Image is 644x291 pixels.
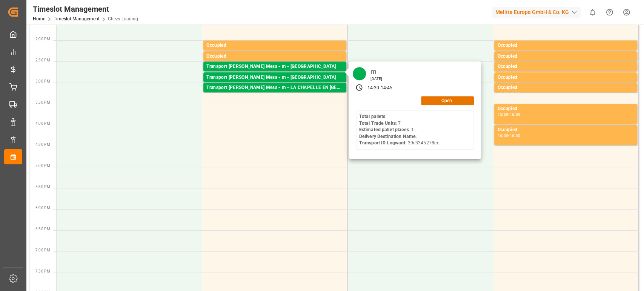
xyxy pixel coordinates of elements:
[492,7,581,18] div: Melitta Europa GmbH & Co. KG
[497,81,508,85] div: 14:45
[368,76,385,81] div: [DATE]
[206,70,343,77] div: Pallets: ,TU: 7,City: [GEOGRAPHIC_DATA],Arrival: [DATE] 00:00:00
[206,53,343,60] div: Occupied
[218,49,229,53] div: 14:15
[359,114,386,119] b: Total pallets
[218,60,229,64] div: 14:30
[508,81,509,85] div: -
[497,126,634,134] div: Occupied
[217,49,218,53] div: -
[509,70,520,74] div: 14:45
[497,74,634,81] div: Occupied
[421,96,474,105] button: Open
[509,60,520,64] div: 14:30
[508,134,509,137] div: -
[35,100,50,104] span: 3:30 PM
[492,5,584,19] button: Melitta Europa GmbH & Co. KG
[33,16,45,21] a: Home
[35,248,50,252] span: 7:00 PM
[508,113,509,116] div: -
[206,74,343,81] div: Transport [PERSON_NAME] Mess - m - [GEOGRAPHIC_DATA]
[359,127,409,132] b: Estimated pallet places
[379,85,380,92] div: -
[380,85,392,92] div: 14:45
[508,92,509,95] div: -
[206,84,343,92] div: Transport [PERSON_NAME] Mess - m - LA CHAPELLE EN [GEOGRAPHIC_DATA]
[497,113,508,116] div: 15:30
[206,81,343,88] div: Pallets: ,TU: 60,City: [GEOGRAPHIC_DATA],Arrival: [DATE] 00:00:00
[497,84,634,92] div: Occupied
[497,49,508,53] div: 14:00
[35,37,50,41] span: 2:00 PM
[497,105,634,113] div: Occupied
[508,60,509,64] div: -
[584,4,601,21] button: show 0 new notifications
[497,42,634,49] div: Occupied
[359,113,439,147] div: : : 7 : 1 : : 39c3345278ec
[54,16,100,21] a: Timeslot Management
[509,81,520,85] div: 15:00
[497,60,508,64] div: 14:15
[359,134,416,139] b: Delivery Destination Name
[33,3,138,15] div: Timeslot Management
[368,65,385,76] div: m
[509,113,520,116] div: 16:00
[35,269,50,273] span: 7:30 PM
[35,79,50,83] span: 3:00 PM
[35,206,50,210] span: 6:00 PM
[217,60,218,64] div: -
[359,140,406,145] b: Transport ID Logward
[35,164,50,168] span: 5:00 PM
[35,142,50,147] span: 4:30 PM
[509,92,520,95] div: 15:15
[497,53,634,60] div: Occupied
[509,134,520,137] div: 16:30
[35,121,50,126] span: 4:00 PM
[508,70,509,74] div: -
[367,85,380,92] div: 14:30
[206,42,343,49] div: Occupied
[601,4,618,21] button: Help Center
[206,63,343,70] div: Transport [PERSON_NAME] Mess - m - [GEOGRAPHIC_DATA]
[206,49,217,53] div: 14:00
[509,49,520,53] div: 14:15
[359,121,396,126] b: Total Trade Units
[508,49,509,53] div: -
[206,60,217,64] div: 14:15
[35,58,50,62] span: 2:30 PM
[497,63,634,70] div: Occupied
[35,227,50,231] span: 6:30 PM
[497,134,508,137] div: 16:00
[497,92,508,95] div: 15:00
[206,92,343,98] div: Pallets: ,TU: 27,City: [GEOGRAPHIC_DATA],Arrival: [DATE] 00:00:00
[497,70,508,74] div: 14:30
[35,185,50,189] span: 5:30 PM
